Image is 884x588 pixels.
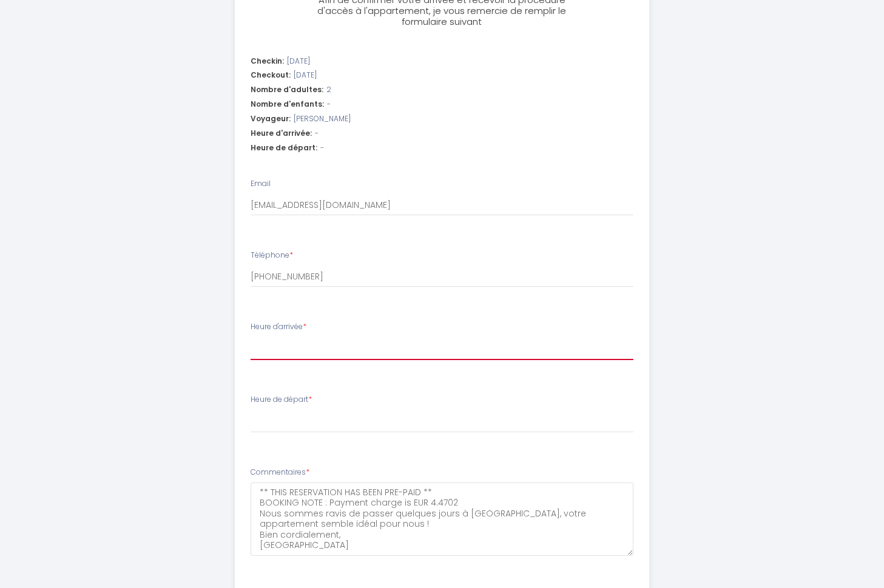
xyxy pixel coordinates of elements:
[251,394,312,406] label: Heure de départ
[320,142,324,154] span: -
[287,56,310,67] span: [DATE]
[251,70,291,81] span: Checkout:
[251,56,284,67] span: Checkin:
[326,84,331,96] span: 2
[251,250,293,261] label: Téléphone
[294,113,351,125] span: [PERSON_NAME]
[251,142,317,154] span: Heure de départ:
[251,128,312,139] span: Heure d'arrivée:
[251,178,271,190] label: Email
[294,70,317,81] span: [DATE]
[251,467,309,478] label: Commentaires
[251,99,324,110] span: Nombre d'enfants:
[251,84,323,96] span: Nombre d'adultes:
[251,113,291,125] span: Voyageur:
[327,99,331,110] span: -
[315,128,319,139] span: -
[251,321,306,333] label: Heure d'arrivée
